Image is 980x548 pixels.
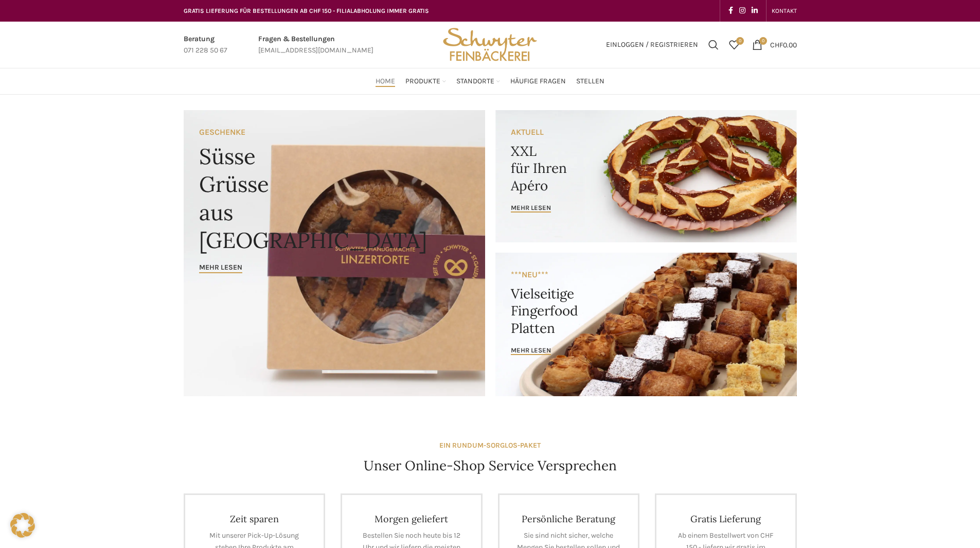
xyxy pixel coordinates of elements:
[179,71,802,92] div: Main navigation
[749,4,761,18] a: Linkedin social link
[724,34,744,55] div: Meine Wunschliste
[258,33,373,57] a: Infobox link
[201,513,309,525] h4: Zeit sparen
[510,71,566,92] a: Häufige Fragen
[358,513,466,525] h4: Morgen geliefert
[515,513,623,525] h4: Persönliche Beratung
[576,77,604,86] span: Stellen
[770,40,797,49] bdi: 0.00
[439,441,541,450] strong: EIN RUNDUM-SORGLOS-PAKET
[376,71,395,92] a: Home
[376,77,395,86] span: Home
[772,1,797,21] a: KONTAKT
[495,110,797,242] a: Banner link
[184,33,227,57] a: Infobox link
[601,34,703,55] a: Einloggen / Registrieren
[364,456,617,475] h4: Unser Online-Shop Service Versprechen
[184,7,429,14] span: GRATIS LIEFERUNG FÜR BESTELLUNGEN AB CHF 150 - FILIALABHOLUNG IMMER GRATIS
[576,71,604,92] a: Stellen
[405,71,446,92] a: Produkte
[759,37,767,45] span: 0
[456,71,500,92] a: Standorte
[770,40,783,49] span: CHF
[405,77,440,86] span: Produkte
[439,22,540,68] img: Bäckerei Schwyter
[747,34,802,55] a: 0 CHF0.00
[456,77,494,86] span: Standorte
[184,110,485,396] a: Banner link
[672,513,780,525] h4: Gratis Lieferung
[736,37,744,45] span: 0
[703,34,724,55] a: Suchen
[736,4,749,18] a: Instagram social link
[772,7,797,14] span: KONTAKT
[439,40,540,48] a: Site logo
[606,41,698,48] span: Einloggen / Registrieren
[725,4,736,18] a: Facebook social link
[724,34,744,55] a: 0
[495,253,797,396] a: Banner link
[767,1,802,21] div: Secondary navigation
[510,77,566,86] span: Häufige Fragen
